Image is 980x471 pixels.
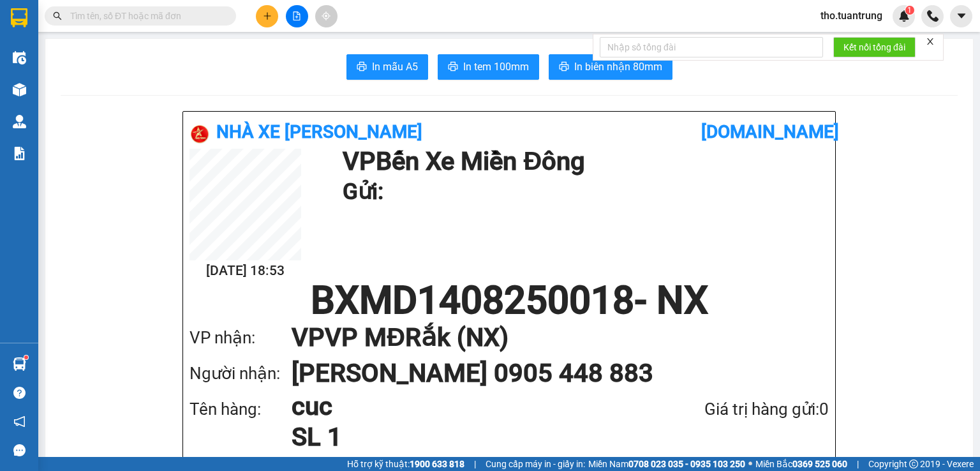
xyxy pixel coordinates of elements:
sup: 1 [905,6,914,15]
strong: 0708 023 035 - 0935 103 250 [628,459,745,469]
span: Cung cấp máy in - giấy in: [486,457,585,471]
img: warehouse-icon [13,115,26,128]
span: ⚪️ [748,461,752,467]
span: printer [448,61,458,73]
span: tho.tuantrung [810,8,893,24]
input: Tìm tên, số ĐT hoặc mã đơn [70,9,221,23]
img: icon-new-feature [898,10,910,22]
span: | [857,457,859,471]
span: 1 [907,6,912,15]
h1: SL 1 [292,422,637,452]
img: warehouse-icon [13,83,26,96]
div: Tên hàng: [189,396,292,422]
span: caret-down [956,10,967,22]
img: logo-vxr [11,8,27,27]
strong: 0369 525 060 [792,459,847,469]
span: Kết nối tổng đài [843,40,905,54]
button: aim [315,5,338,27]
h1: VP VP MĐRắk (NX) [292,320,803,355]
span: aim [322,11,330,20]
strong: 1900 633 818 [410,459,464,469]
span: question-circle [13,387,26,399]
button: caret-down [950,5,972,27]
span: file-add [292,11,301,20]
button: printerIn biên nhận 80mm [549,54,672,80]
span: close [926,37,935,46]
span: printer [559,61,569,73]
span: Miền Nam [588,457,745,471]
span: printer [357,61,367,73]
img: logo.jpg [189,124,210,144]
h2: [DATE] 18:53 [189,260,301,281]
b: [DOMAIN_NAME] [701,121,839,142]
button: plus [256,5,278,27]
input: Nhập số tổng đài [600,37,823,57]
h1: BXMD1408250018 - NX [189,281,829,320]
h1: Gửi: [343,174,822,209]
span: copyright [909,460,918,468]
span: Hỗ trợ kỹ thuật: [347,457,464,471]
span: In mẫu A5 [372,59,418,75]
sup: 1 [24,355,28,359]
span: Miền Bắc [755,457,847,471]
span: | [474,457,476,471]
span: In tem 100mm [463,59,529,75]
div: Giá trị hàng gửi: 0 [637,396,829,422]
button: printerIn mẫu A5 [346,54,428,80]
b: Nhà xe [PERSON_NAME] [216,121,422,142]
button: Kết nối tổng đài [833,37,916,57]
h1: cuc [292,391,637,422]
span: search [53,11,62,20]
span: In biên nhận 80mm [574,59,662,75]
h1: VP Bến Xe Miền Đông [343,149,822,174]
button: printerIn tem 100mm [438,54,539,80]
img: warehouse-icon [13,51,26,64]
button: file-add [286,5,308,27]
span: notification [13,415,26,428]
div: VP nhận: [189,325,292,351]
img: phone-icon [927,10,939,22]
div: Người nhận: [189,361,292,387]
img: solution-icon [13,147,26,160]
span: plus [263,11,272,20]
span: message [13,444,26,456]
h1: [PERSON_NAME] 0905 448 883 [292,355,803,391]
img: warehouse-icon [13,357,26,371]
